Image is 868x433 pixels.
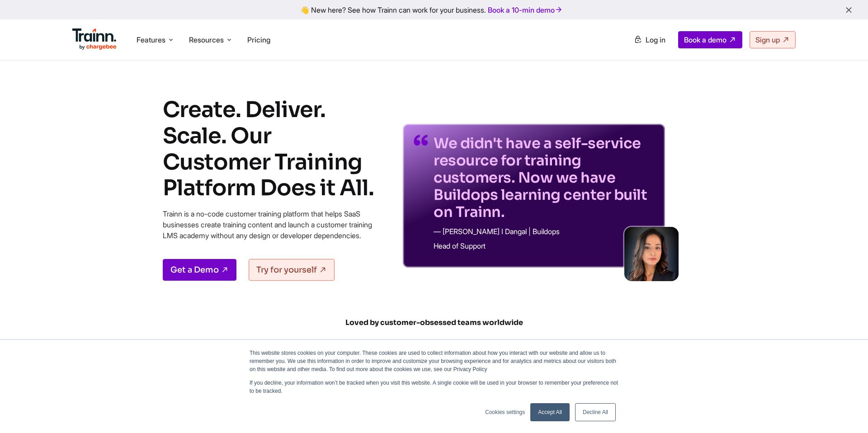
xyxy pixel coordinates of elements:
[434,242,651,249] p: Head of Support
[72,28,117,50] img: Trainn Logo
[624,227,679,281] img: sabina-buildops.d2e8138.png
[485,408,525,416] a: Cookies settings
[434,135,651,221] p: We didn't have a self-service resource for training customers. Now we have Buildops learning cent...
[678,31,742,48] a: Book a demo
[189,35,224,45] span: Resources
[247,35,270,44] a: Pricing
[249,259,335,281] a: Try for yourself
[750,31,796,48] a: Sign up
[575,403,616,421] a: Decline All
[250,349,618,373] p: This website stores cookies on your computer. These cookies are used to collect information about...
[628,32,671,48] a: Log in
[250,379,618,395] p: If you decline, your information won’t be tracked when you visit this website. A single cookie wi...
[530,403,570,421] a: Accept All
[755,35,780,44] span: Sign up
[163,97,380,201] h1: Create. Deliver. Scale. Our Customer Training Platform Does it All.
[646,35,665,44] span: Log in
[684,35,726,44] span: Book a demo
[434,228,651,235] p: — [PERSON_NAME] I Dangal | Buildops
[414,135,428,146] img: quotes-purple.41a7099.svg
[486,4,565,16] a: Book a 10-min demo
[137,35,165,45] span: Features
[163,259,236,281] a: Get a Demo
[5,5,863,14] div: 👋 New here? See how Trainn can work for your business.
[217,318,651,328] span: Loved by customer-obsessed teams worldwide
[163,208,380,241] p: Trainn is a no-code customer training platform that helps SaaS businesses create training content...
